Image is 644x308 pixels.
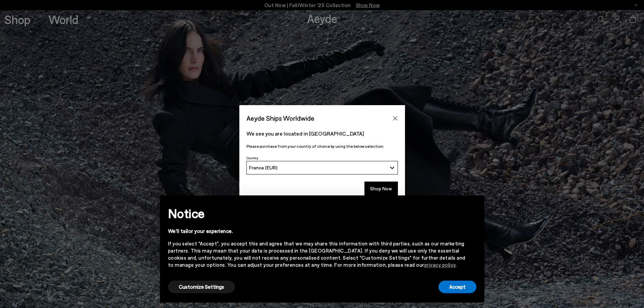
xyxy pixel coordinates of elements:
[471,200,476,210] span: ×
[168,240,466,268] div: If you select "Accept", you accept this and agree that we may share this information with third p...
[424,262,456,268] a: privacy policy
[168,205,466,222] h2: Notice
[249,165,278,170] span: France (EUR)
[438,281,476,293] button: Accept
[466,197,482,214] button: Close this notice
[246,156,258,160] span: Country
[246,112,314,124] span: Aeyde Ships Worldwide
[390,113,400,123] button: Close
[168,281,235,293] button: Customize Settings
[168,228,466,235] div: We'll tailor your experience.
[364,182,398,196] button: Shop Now
[246,143,398,149] p: Please purchase from your country of choice by using the below selection:
[246,129,398,138] p: We see you are located in [GEOGRAPHIC_DATA]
